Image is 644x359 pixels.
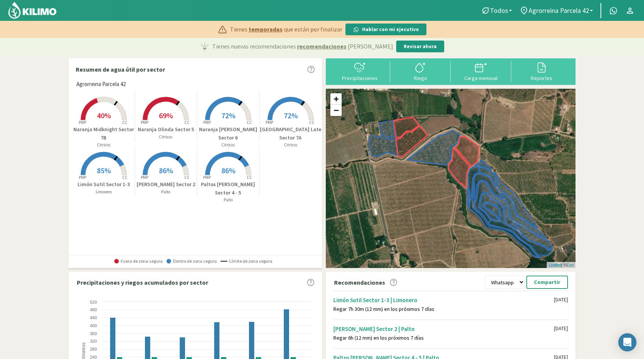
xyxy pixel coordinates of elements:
tspan: CC [122,175,128,180]
text: 320 [90,339,97,343]
text: 400 [90,323,97,328]
div: [PERSON_NAME] Sector 2 | Palto [333,325,554,332]
button: Riego [390,61,451,81]
tspan: PMP [203,120,211,125]
span: temporadas [249,25,283,34]
p: Naranja [PERSON_NAME] Sector 6 [197,125,259,142]
div: Regar 7h 30m (12 mm) en los próximos 7 días [333,306,554,312]
div: [DATE] [554,296,568,303]
tspan: PMP [203,175,211,180]
div: Riego [392,75,448,81]
span: 69% [159,111,173,120]
span: Fuera de zona segura [114,259,163,264]
div: Precipitaciones [332,75,388,81]
div: Regar 6h (12 mm) en los próximos 7 días [333,335,554,341]
p: Revisar ahora [404,43,437,50]
button: Reportes [511,61,572,81]
tspan: PMP [141,120,148,125]
p: Citricos [260,142,322,148]
text: 280 [90,347,97,351]
span: 86% [159,166,173,175]
p: [GEOGRAPHIC_DATA] Late Sector 7A [260,125,322,142]
p: Limonero [73,189,135,195]
div: Limón Sutil Sector 1-3 | Limonero [333,296,554,304]
p: Palto [197,197,259,203]
p: Citricos [135,134,197,140]
span: Límite de zona segura [221,259,272,264]
tspan: CC [185,120,190,125]
tspan: CC [247,175,252,180]
p: Naranja Olinda Sector 5 [135,125,197,133]
p: Precipitaciones y riegos acumulados por sector [77,278,208,287]
p: Compartir [534,278,560,287]
p: Limón Sutil Sector 1-3 [73,180,135,188]
p: [PERSON_NAME] Sector 2 [135,180,197,188]
text: 480 [90,307,97,312]
span: Todos [490,6,508,14]
p: Paltos [PERSON_NAME] Sector 4 - 5 [197,180,259,197]
span: 72% [284,111,298,120]
span: [PERSON_NAME] [348,42,393,51]
text: 360 [90,331,97,336]
span: 85% [97,166,111,175]
a: Zoom out [330,105,342,116]
span: Agrorreina Parcela 42 [76,80,126,89]
button: Revisar ahora [396,41,444,53]
button: Hablar con mi ejecutivo [345,24,426,36]
p: Citricos [197,142,259,148]
tspan: CC [247,120,252,125]
div: | © [547,262,576,268]
span: que están por finalizar [284,25,342,34]
p: Recomendaciones [334,278,385,287]
p: Palto [135,189,197,195]
tspan: PMP [79,175,86,180]
a: Esri [566,263,574,267]
span: 40% [97,111,111,120]
p: Tienes nuevas recomendaciones [212,42,393,51]
img: Kilimo [8,1,57,19]
text: 520 [90,300,97,304]
span: recomendaciones [297,42,347,51]
span: Agrorreina Parcela 42 [529,6,589,14]
tspan: CC [309,120,314,125]
span: 72% [221,111,235,120]
tspan: PMP [266,120,273,125]
tspan: CC [122,120,128,125]
button: Precipitaciones [330,61,390,81]
p: Hablar con mi ejecutivo [362,26,419,33]
div: Open Intercom Messenger [618,333,636,351]
span: Dentro de zona segura [166,259,217,264]
text: 440 [90,315,97,320]
button: Compartir [526,276,568,289]
p: Resumen de agua útil por sector [76,65,165,74]
span: 86% [221,166,235,175]
a: Zoom in [330,93,342,105]
tspan: PMP [79,120,86,125]
tspan: PMP [141,175,148,180]
button: Carga mensual [451,61,511,81]
p: Citricos [73,142,135,148]
p: Tienes [230,25,342,34]
p: Naranja Midknight Sector 7B [73,125,135,142]
div: Carga mensual [453,75,509,81]
div: [DATE] [554,325,568,332]
div: Reportes [513,75,569,81]
tspan: CC [185,175,190,180]
a: Leaflet [549,263,561,267]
